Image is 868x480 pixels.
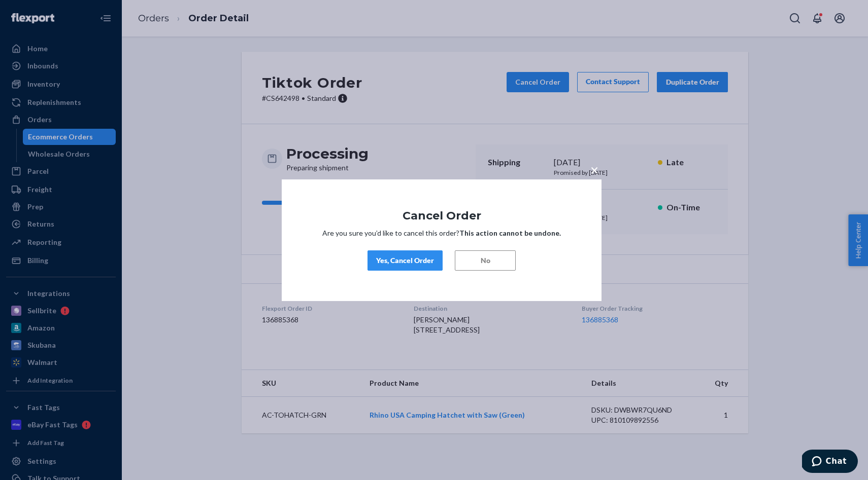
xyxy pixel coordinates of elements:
strong: This action cannot be undone. [459,229,561,237]
iframe: Opens a widget where you can chat to one of our agents [802,450,858,475]
button: No [455,250,516,271]
span: × [590,161,598,178]
div: Yes, Cancel Order [376,255,434,266]
p: Are you sure you’d like to cancel this order? [312,228,571,238]
button: Yes, Cancel Order [368,250,443,271]
h1: Cancel Order [312,209,571,221]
